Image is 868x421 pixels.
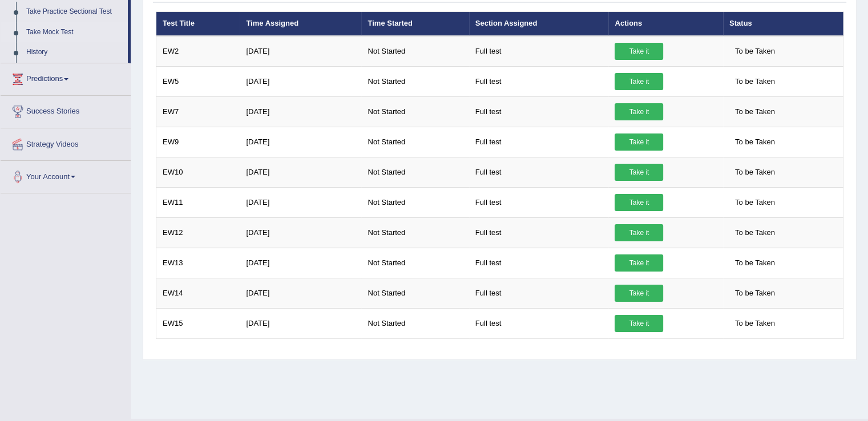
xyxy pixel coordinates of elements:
td: Full test [469,308,609,338]
a: Take it [615,164,663,181]
td: Full test [469,127,609,157]
td: EW9 [156,127,240,157]
td: EW5 [156,66,240,96]
td: EW13 [156,248,240,278]
a: Success Stories [1,96,131,124]
td: Not Started [361,36,469,67]
th: Time Assigned [240,12,361,36]
a: Take it [615,194,663,211]
a: Take Mock Test [21,22,128,43]
th: Section Assigned [469,12,609,36]
span: To be Taken [729,285,781,302]
a: Take it [615,103,663,120]
td: [DATE] [240,248,361,278]
span: To be Taken [729,315,781,332]
span: To be Taken [729,133,781,151]
a: Your Account [1,161,131,189]
a: Predictions [1,63,131,92]
td: Full test [469,187,609,217]
td: [DATE] [240,96,361,127]
a: Take it [615,43,663,60]
th: Status [723,12,843,36]
a: Take it [615,224,663,241]
span: To be Taken [729,254,781,272]
td: EW14 [156,278,240,308]
td: EW12 [156,217,240,248]
span: To be Taken [729,73,781,90]
td: Not Started [361,278,469,308]
td: EW7 [156,96,240,127]
span: To be Taken [729,103,781,120]
td: Not Started [361,248,469,278]
td: Full test [469,278,609,308]
td: [DATE] [240,127,361,157]
span: To be Taken [729,164,781,181]
a: Take it [615,73,663,90]
td: EW11 [156,187,240,217]
td: Full test [469,217,609,248]
td: Not Started [361,96,469,127]
td: EW2 [156,36,240,67]
th: Actions [608,12,722,36]
td: Not Started [361,217,469,248]
td: [DATE] [240,217,361,248]
td: Full test [469,66,609,96]
td: [DATE] [240,308,361,338]
td: Full test [469,248,609,278]
td: Not Started [361,157,469,187]
span: To be Taken [729,194,781,211]
span: To be Taken [729,224,781,241]
td: Full test [469,157,609,187]
td: [DATE] [240,157,361,187]
td: [DATE] [240,36,361,67]
td: Not Started [361,308,469,338]
a: History [21,42,128,63]
span: To be Taken [729,43,781,60]
td: Full test [469,36,609,67]
td: EW15 [156,308,240,338]
td: EW10 [156,157,240,187]
a: Take it [615,285,663,302]
a: Take Practice Sectional Test [21,2,128,22]
td: Not Started [361,66,469,96]
a: Take it [615,133,663,151]
th: Time Started [361,12,469,36]
a: Strategy Videos [1,128,131,157]
th: Test Title [156,12,240,36]
td: Full test [469,96,609,127]
a: Take it [615,254,663,272]
td: [DATE] [240,187,361,217]
td: Not Started [361,127,469,157]
a: Take it [615,315,663,332]
td: [DATE] [240,66,361,96]
td: [DATE] [240,278,361,308]
td: Not Started [361,187,469,217]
